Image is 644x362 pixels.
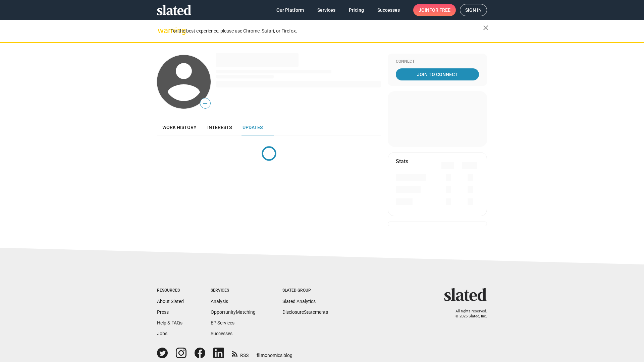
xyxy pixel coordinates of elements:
span: for free [429,4,450,16]
div: Connect [396,59,479,64]
span: Our Platform [276,4,304,16]
span: film [257,353,265,358]
a: Successes [211,331,232,336]
div: For the best experience, please use Chrome, Safari, or Firefox. [170,26,483,36]
a: EP Services [211,320,234,325]
span: Pricing [349,4,364,16]
a: Press [157,309,169,315]
span: Sign in [465,4,482,16]
a: Updates [237,119,268,135]
mat-icon: close [482,24,490,32]
a: filmonomics blog [257,347,292,359]
span: — [200,99,210,108]
a: About Slated [157,299,184,304]
a: Joinfor free [413,4,456,16]
a: Join To Connect [396,68,479,80]
a: Sign in [460,4,487,16]
span: Work history [162,125,197,130]
p: All rights reserved. © 2025 Slated, Inc. [448,309,487,319]
div: Resources [157,288,184,293]
a: Services [312,4,341,16]
span: Updates [243,125,263,130]
span: Successes [377,4,400,16]
div: Slated Group [282,288,328,293]
span: Services [317,4,335,16]
a: Pricing [343,4,369,16]
mat-card-title: Stats [396,158,408,165]
a: RSS [232,348,249,359]
a: Our Platform [271,4,309,16]
a: Jobs [157,331,167,336]
span: Interests [207,125,232,130]
a: OpportunityMatching [211,309,256,315]
a: Help & FAQs [157,320,182,325]
a: Successes [372,4,405,16]
a: Interests [202,119,237,135]
a: Work history [157,119,202,135]
span: Join To Connect [397,68,478,80]
span: Join [419,4,450,16]
mat-icon: warning [158,26,166,35]
a: DisclosureStatements [282,309,328,315]
a: Slated Analytics [282,299,316,304]
a: Analysis [211,299,228,304]
div: Services [211,288,256,293]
